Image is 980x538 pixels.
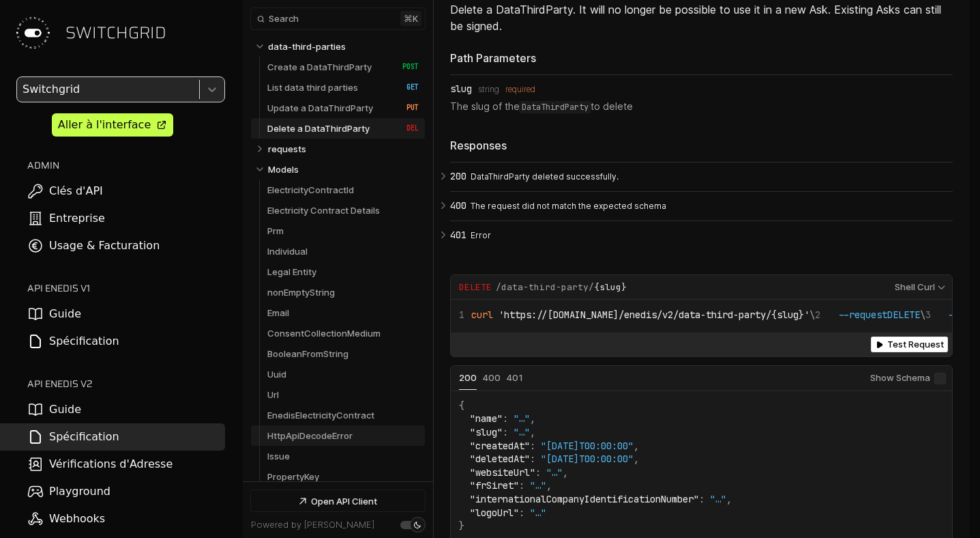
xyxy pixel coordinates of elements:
[496,281,627,294] span: /data-third-party/
[887,309,920,321] span: DELETE
[541,440,634,452] span: "[DATE]T00:00:00"
[450,192,953,221] button: 400 The request did not match the expected schema
[267,466,419,487] a: PropertyKey
[470,453,530,465] span: "deletedAt"
[815,309,925,321] span: \
[267,470,319,483] p: PropertyKey
[267,384,419,405] a: Url
[267,307,289,319] p: Email
[530,412,535,425] span: ,
[267,388,279,401] p: Url
[470,466,535,479] span: "websiteUrl"
[267,204,380,216] p: Electricity Contract Details
[503,412,508,425] span: :
[450,83,472,94] div: slug
[530,479,546,492] span: "…"
[267,200,419,221] a: Electricity Contract Details
[471,309,493,321] span: curl
[58,117,151,133] div: Aller à l'interface
[634,440,639,452] span: ,
[267,409,374,421] p: EnedisElectricityContract
[470,440,530,452] span: "createdAt"
[267,81,358,94] p: List data third parties
[470,493,699,505] span: "internationalCompanyIdentificationNumber"
[268,40,346,53] p: data-third-parties
[871,337,948,352] button: Test Request
[392,124,419,133] span: DEL
[450,171,466,182] span: 200
[520,102,591,113] code: DataThirdParty
[267,425,419,446] a: HttpApiDecodeError
[267,286,335,298] p: nonEmptyString
[243,33,433,481] nav: Table of contents for Api
[267,450,290,462] p: Issue
[267,57,419,77] a: Create a DataThirdParty POST
[535,466,541,479] span: :
[726,493,732,505] span: ,
[267,364,419,384] a: Uuid
[267,302,419,323] a: Email
[459,520,464,532] span: }
[268,36,419,57] a: data-third-parties
[268,159,419,180] a: Models
[530,453,535,465] span: :
[471,229,949,242] p: Error
[499,309,810,321] span: 'https://[DOMAIN_NAME]/enedis/v2/data-third-party/{slug}'
[450,229,466,240] span: 401
[27,281,225,295] h2: API ENEDIS v1
[450,138,953,154] div: Responses
[838,309,920,321] span: --request
[267,98,419,118] a: Update a DataThirdParty PUT
[471,171,949,183] p: DataThirdParty deleted successfully.
[267,180,419,200] a: ElectricityContractId
[267,118,419,139] a: Delete a DataThirdParty DEL
[505,85,535,94] div: required
[519,507,524,519] span: :
[11,11,55,55] img: Switchgrid Logo
[450,99,953,113] p: The slug of the to delete
[470,426,503,438] span: "slug"
[546,479,552,492] span: ,
[267,61,372,73] p: Create a DataThirdParty
[514,426,530,438] span: "…"
[546,466,563,479] span: "…"
[27,377,225,391] h2: API ENEDIS v2
[887,339,944,350] span: Test Request
[503,426,508,438] span: :
[392,62,419,72] span: POST
[267,184,354,196] p: ElectricityContractId
[413,521,421,529] div: Set light mode
[514,412,530,425] span: "…"
[267,245,308,257] p: Individual
[268,163,299,175] p: Models
[530,426,535,438] span: ,
[269,14,299,24] span: Search
[459,309,815,321] span: \
[267,343,419,364] a: BooleanFromString
[634,453,639,465] span: ,
[450,51,953,66] div: Path Parameters
[594,281,627,293] em: {slug}
[267,102,373,114] p: Update a DataThirdParty
[470,479,519,492] span: "frSiret"
[400,11,421,26] kbd: ⌘ k
[450,221,953,250] button: 401 Error
[530,507,546,519] span: "…"
[267,368,286,380] p: Uuid
[251,520,374,530] a: Powered by [PERSON_NAME]
[710,493,726,505] span: "…"
[530,440,535,452] span: :
[267,282,419,302] a: nonEmptyString
[470,507,519,519] span: "logoUrl"
[563,466,568,479] span: ,
[267,261,419,282] a: Legal Entity
[450,200,466,211] span: 400
[459,372,477,383] span: 200
[52,113,173,137] a: Aller à l'interface
[251,490,425,511] a: Open API Client
[27,158,225,172] h2: ADMIN
[450,1,953,34] p: Delete a DataThirdParty. It will no longer be possible to use it in a new Ask. Existing Asks can ...
[268,143,306,155] p: requests
[267,77,419,98] a: List data third parties GET
[870,366,946,391] label: Show Schema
